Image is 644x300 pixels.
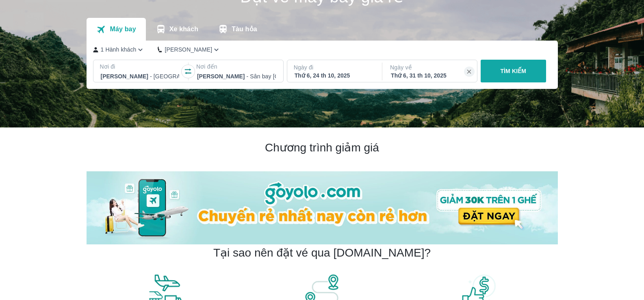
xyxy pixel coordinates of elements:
[110,25,136,33] p: Máy bay
[213,246,431,260] h2: Tại sao nên đặt vé qua [DOMAIN_NAME]?
[87,171,558,244] img: banner-home
[101,45,137,54] p: 1 Hành khách
[165,45,212,54] p: [PERSON_NAME]
[295,71,373,80] div: Thứ 6, 24 th 10, 2025
[158,45,221,54] button: [PERSON_NAME]
[500,67,526,75] p: TÌM KIẾM
[294,63,374,71] p: Ngày đi
[196,63,277,71] p: Nơi đến
[87,18,267,41] div: transportation tabs
[391,71,470,80] div: Thứ 6, 31 th 10, 2025
[87,140,558,155] h2: Chương trình giảm giá
[232,25,257,33] p: Tàu hỏa
[169,25,198,33] p: Xe khách
[93,45,145,54] button: 1 Hành khách
[481,60,546,82] button: TÌM KIẾM
[390,63,471,71] p: Ngày về
[100,63,180,71] p: Nơi đi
